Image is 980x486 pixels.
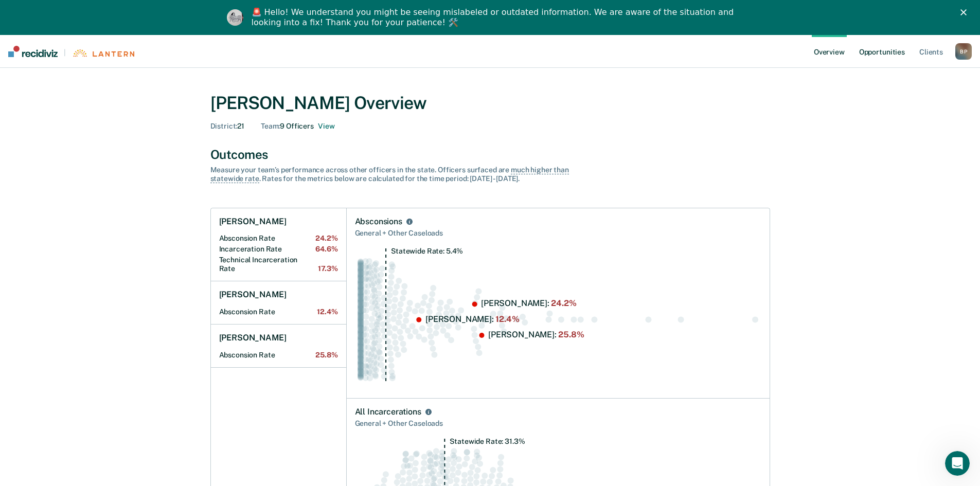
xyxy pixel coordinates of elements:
span: | [58,48,72,57]
span: Team : [261,122,280,130]
img: Profile image for Kim [227,9,243,26]
div: All Incarcerations [355,407,421,417]
div: Outcomes [210,147,770,162]
span: 24.2% [315,234,337,243]
div: Measure your team’s performance across other officer s in the state. Officer s surfaced are . Rat... [210,166,571,183]
span: 64.6% [315,245,337,254]
tspan: Statewide Rate: 31.3% [450,437,525,445]
div: Absconsions [355,217,402,227]
img: Recidiviz [8,46,58,57]
div: Swarm plot of all absconsion rates in the state for NOT_SEX_OFFENSE caseloads, highlighting value... [355,248,761,390]
div: General + Other Caseloads [355,227,761,240]
span: 25.8% [315,351,337,359]
span: 17.3% [318,264,337,273]
span: 12.4% [317,308,337,316]
span: District : [210,122,238,130]
a: [PERSON_NAME]Absconsion Rate12.4% [211,281,346,325]
button: BP [955,43,972,60]
a: | [8,46,134,57]
div: B P [955,43,972,60]
a: Overview [812,35,847,68]
span: much higher than statewide rate [210,166,569,183]
div: 21 [210,122,245,131]
div: Close [960,9,971,15]
h2: Incarceration Rate [219,245,338,254]
h1: [PERSON_NAME] [219,333,287,343]
button: All Incarcerations [423,407,434,417]
tspan: Statewide Rate: 5.4% [391,247,463,255]
div: 🚨 Hello! We understand you might be seeing mislabeled or outdated information. We are aware of th... [252,7,737,28]
img: Lantern [72,49,134,57]
a: [PERSON_NAME]Absconsion Rate25.8% [211,325,346,368]
a: Opportunities [857,35,907,68]
a: [PERSON_NAME]Absconsion Rate24.2%Incarceration Rate64.6%Technical Incarceration Rate17.3% [211,208,346,281]
iframe: Intercom live chat [945,451,970,476]
div: 9 Officers [261,122,334,131]
h1: [PERSON_NAME] [219,290,287,300]
button: Absconsions [404,217,415,227]
h2: Absconsion Rate [219,308,338,316]
a: Clients [917,35,945,68]
h2: Absconsion Rate [219,351,338,359]
div: General + Other Caseloads [355,417,761,430]
button: 9 officers on Bill Perry's Team [318,122,334,131]
h2: Absconsion Rate [219,234,338,243]
h1: [PERSON_NAME] [219,217,287,227]
h2: Technical Incarceration Rate [219,256,338,273]
div: [PERSON_NAME] Overview [210,93,770,114]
